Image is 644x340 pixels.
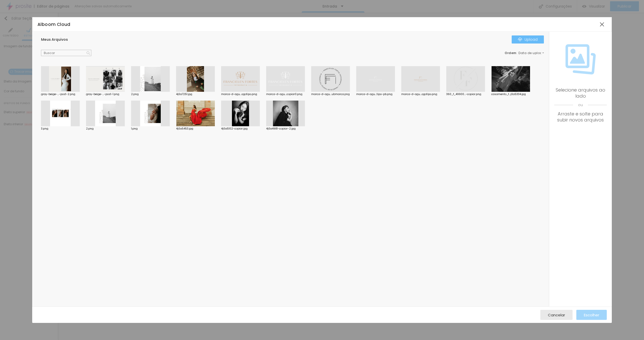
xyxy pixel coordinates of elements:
img: Icone [566,44,596,74]
div: marca-d-agu...ubmarca.png [311,93,350,96]
span: Escolher [584,313,599,317]
div: 4j0a4981-copiar-2.jpg [266,127,305,130]
img: Icone [518,37,522,41]
span: ou [554,99,607,111]
div: casamento_f...j0a5334.jpg [491,93,530,96]
div: : [505,52,544,55]
div: 2.png [131,93,170,96]
div: marca-d-agu...ogotipo.png [221,93,260,96]
div: gray-beige-...-post-1.png [86,93,125,96]
div: 4j0a7251.jpg [176,93,215,96]
span: Cancelar [548,313,565,317]
div: 1.png [131,127,170,130]
div: 2.png [86,127,125,130]
div: Upload [518,37,538,41]
div: marca-d-agu...tipo-pb.png [356,93,395,96]
img: Icone [87,51,90,55]
button: Cancelar [540,310,573,320]
span: Alboom Cloud [37,21,70,27]
div: 360_f_49900...-copiar.png [446,93,485,96]
input: Buscar [41,50,91,56]
button: Escolher [576,310,607,320]
div: Selecione arquivos ao lado Arraste e solte para subir novos arquivos [554,87,607,123]
span: Meus Arquivos [41,37,68,42]
span: Ordem [505,51,516,55]
div: 3.png [41,127,80,130]
div: 4j0a5102-copiar.jpg [221,127,260,130]
button: IconeUpload [512,35,544,44]
div: 4j0a5453.jpg [176,127,215,130]
div: marca-d-agu...ogotipo.png [401,93,440,96]
div: gray-beige-...-post-2.png [41,93,80,96]
div: marca-d-agu...copiar0.png [266,93,305,96]
span: Data de upload [518,52,545,55]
